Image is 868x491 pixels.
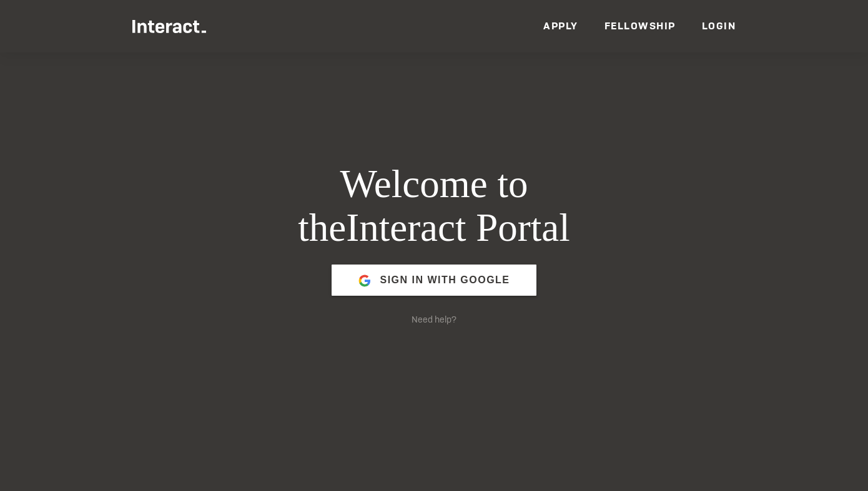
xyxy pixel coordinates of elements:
[224,163,644,250] h1: Welcome to the
[702,19,736,32] a: Login
[543,19,578,32] a: Apply
[412,314,456,325] a: Need help?
[132,20,206,33] img: Interact Logo
[346,206,570,250] span: Interact Portal
[604,19,676,32] a: Fellowship
[380,265,510,295] span: Sign in with Google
